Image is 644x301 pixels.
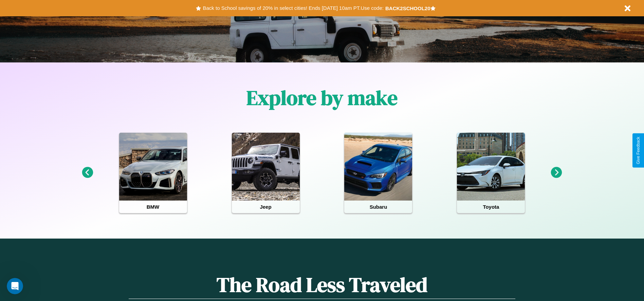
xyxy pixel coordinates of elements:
[232,201,300,213] h4: Jeep
[119,201,187,213] h4: BMW
[385,5,430,11] b: BACK2SCHOOL20
[201,3,385,13] button: Back to School savings of 20% in select cities! Ends [DATE] 10am PT.Use code:
[129,271,515,299] h1: The Road Less Traveled
[636,137,641,164] div: Give Feedback
[246,84,398,112] h1: Explore by make
[457,201,525,213] h4: Toyota
[344,201,412,213] h4: Subaru
[7,278,23,294] iframe: Intercom live chat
